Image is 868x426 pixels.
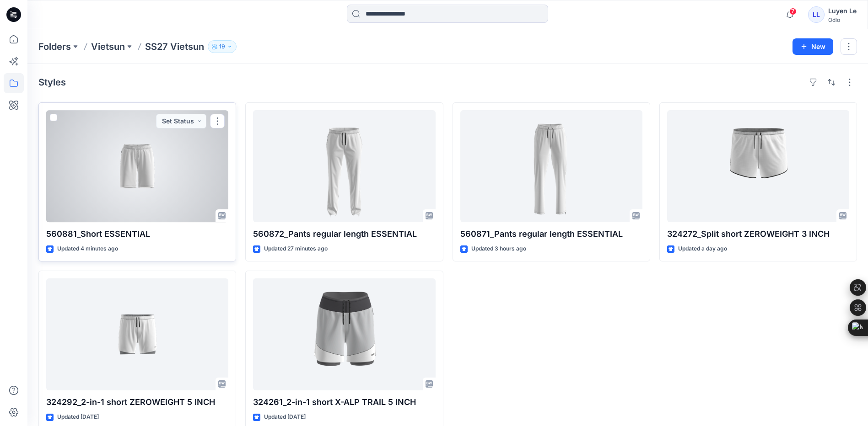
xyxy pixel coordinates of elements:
[57,412,99,422] p: Updated [DATE]
[264,244,328,254] p: Updated 27 minutes ago
[208,40,237,53] button: 19
[460,228,642,240] p: 560871_Pants regular length ESSENTIAL
[789,8,797,15] span: 7
[38,77,66,88] h4: Styles
[667,110,849,222] a: 324272_Split short ZEROWEIGHT 3 INCH
[46,110,228,222] a: 560881_Short ESSENTIAL
[46,396,228,409] p: 324292_2-in-1 short ZEROWEIGHT 5 INCH
[253,278,435,390] a: 324261_2-in-1 short X-ALP TRAIL 5 INCH
[253,396,435,409] p: 324261_2-in-1 short X-ALP TRAIL 5 INCH
[253,228,435,240] p: 560872_Pants regular length ESSENTIAL
[145,40,204,53] p: SS27 Vietsun
[253,110,435,222] a: 560872_Pants regular length ESSENTIAL
[57,244,118,254] p: Updated 4 minutes ago
[38,40,71,53] a: Folders
[264,412,306,422] p: Updated [DATE]
[460,110,642,222] a: 560871_Pants regular length ESSENTIAL
[828,5,857,16] div: Luyen Le
[678,244,727,254] p: Updated a day ago
[808,6,825,23] div: LL
[46,278,228,390] a: 324292_2-in-1 short ZEROWEIGHT 5 INCH
[46,228,228,240] p: 560881_Short ESSENTIAL
[828,16,857,23] div: Odlo
[793,38,833,55] button: New
[91,40,125,53] a: Vietsun
[471,244,526,254] p: Updated 3 hours ago
[219,42,225,52] p: 19
[667,228,849,240] p: 324272_Split short ZEROWEIGHT 3 INCH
